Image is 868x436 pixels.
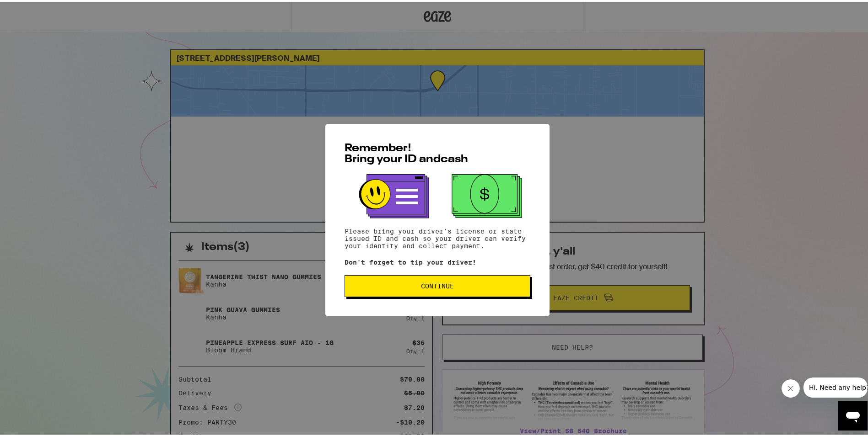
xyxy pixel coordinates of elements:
iframe: Button to launch messaging window [838,399,868,429]
span: Continue [421,281,454,287]
iframe: Close message [782,378,800,396]
iframe: Message from company [803,376,868,396]
p: Don't forget to tip your driver! [345,257,530,264]
p: Please bring your driver's license or state issued ID and cash so your driver can verify your ide... [345,226,530,248]
span: Hi. Need any help? [5,6,66,14]
button: Continue [345,273,530,295]
span: Remember! Bring your ID and cash [345,141,468,163]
